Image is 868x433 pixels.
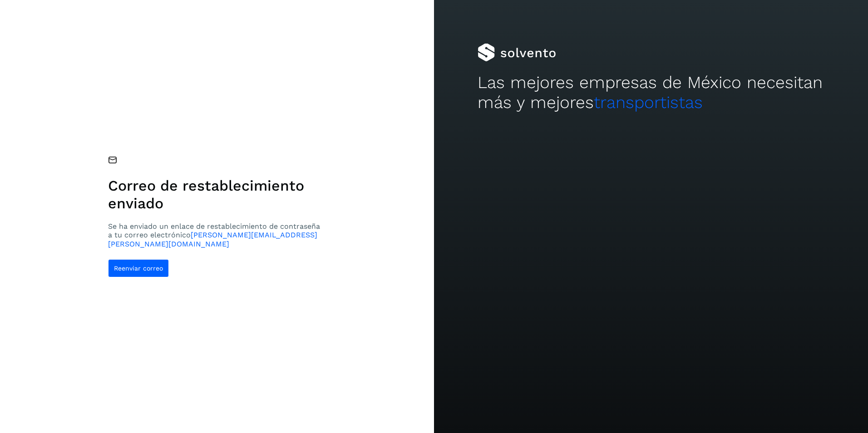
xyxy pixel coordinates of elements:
span: Reenviar correo [114,265,163,271]
span: transportistas [594,93,703,112]
button: Reenviar correo [108,259,169,277]
p: Se ha enviado un enlace de restablecimiento de contraseña a tu correo electrónico [108,222,324,248]
h1: Correo de restablecimiento enviado [108,177,324,212]
h2: Las mejores empresas de México necesitan más y mejores [478,73,825,113]
span: [PERSON_NAME][EMAIL_ADDRESS][PERSON_NAME][DOMAIN_NAME] [108,231,317,248]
